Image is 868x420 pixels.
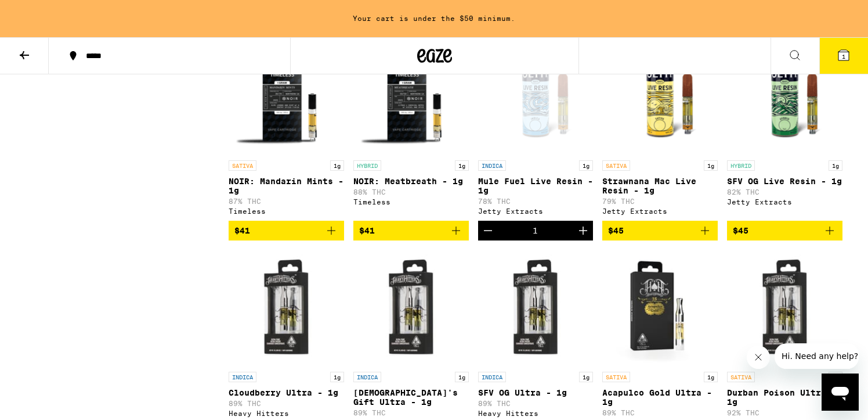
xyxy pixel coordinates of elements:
p: [DEMOGRAPHIC_DATA]'s Gift Ultra - 1g [353,388,469,407]
span: $41 [234,226,250,235]
p: SFV OG Ultra - 1g [478,388,594,397]
button: Decrement [478,221,498,240]
img: Heavy Hitters - God's Gift Ultra - 1g [353,250,469,366]
p: 1g [829,160,842,171]
button: Add to bag [229,221,344,240]
button: 1 [819,38,868,74]
img: Jetty Extracts - SFV OG Live Resin - 1g [727,38,842,155]
p: 1g [704,372,718,382]
img: Heavy Hitters - Durban Poison Ultra - 1g [727,250,842,366]
iframe: Button to launch messaging window [822,374,859,411]
p: Mule Fuel Live Resin - 1g [478,177,594,195]
p: 1g [704,160,718,171]
p: INDICA [353,372,381,382]
p: NOIR: Meatbreath - 1g [353,177,469,186]
p: SATIVA [602,160,630,171]
div: Jetty Extracts [602,207,718,215]
p: INDICA [478,372,506,382]
button: Add to bag [602,221,718,240]
p: Cloudberry Ultra - 1g [229,388,344,397]
p: INDICA [478,160,506,171]
p: 89% THC [229,400,344,407]
p: 1g [330,160,344,171]
img: Heavy Hitters - Cloudberry Ultra - 1g [229,250,344,366]
a: Open page for SFV OG Live Resin - 1g from Jetty Extracts [727,38,842,221]
button: Add to bag [727,221,842,240]
img: Jetty Extracts - Strawnana Mac Live Resin - 1g [602,38,718,155]
img: Heavy Hitters - SFV OG Ultra - 1g [478,250,594,366]
span: 1 [842,53,845,60]
div: Jetty Extracts [478,207,594,215]
button: Increment [573,221,593,240]
p: 1g [330,372,344,382]
p: SATIVA [727,372,755,382]
iframe: Close message [747,346,770,369]
a: Open page for Strawnana Mac Live Resin - 1g from Jetty Extracts [602,38,718,221]
div: Heavy Hitters [229,410,344,417]
span: $41 [359,226,375,235]
p: 1g [579,160,593,171]
p: 89% THC [602,409,718,417]
div: Timeless [229,207,344,215]
p: 1g [455,372,469,382]
p: 1g [455,160,469,171]
p: Durban Poison Ultra - 1g [727,388,842,407]
button: Add to bag [353,221,469,240]
p: SFV OG Live Resin - 1g [727,177,842,186]
p: 1g [579,372,593,382]
p: 87% THC [229,198,344,205]
p: HYBRID [353,160,381,171]
img: Timeless - NOIR: Mandarin Mints - 1g [229,38,344,155]
p: SATIVA [229,160,256,171]
p: 88% THC [353,188,469,196]
p: NOIR: Mandarin Mints - 1g [229,177,344,195]
p: 89% THC [353,409,469,417]
a: Open page for Mule Fuel Live Resin - 1g from Jetty Extracts [478,38,594,221]
div: Jetty Extracts [727,198,842,206]
p: 82% THC [727,188,842,196]
div: Heavy Hitters [478,410,594,417]
p: 89% THC [478,400,594,407]
img: Heavy Hitters - Acapulco Gold Ultra - 1g [602,250,718,366]
a: Open page for NOIR: Meatbreath - 1g from Timeless [353,38,469,221]
p: Acapulco Gold Ultra - 1g [602,388,718,407]
p: SATIVA [602,372,630,382]
span: $45 [733,226,748,235]
a: Open page for NOIR: Mandarin Mints - 1g from Timeless [229,38,344,221]
iframe: Message from company [775,343,859,369]
div: 1 [533,226,538,235]
img: Timeless - NOIR: Meatbreath - 1g [353,38,469,155]
p: Strawnana Mac Live Resin - 1g [602,177,718,195]
p: 92% THC [727,409,842,417]
p: 78% THC [478,198,594,205]
span: $45 [608,226,624,235]
p: INDICA [229,372,256,382]
p: 79% THC [602,198,718,205]
div: Timeless [353,198,469,206]
p: 1g [829,372,842,382]
p: HYBRID [727,160,755,171]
